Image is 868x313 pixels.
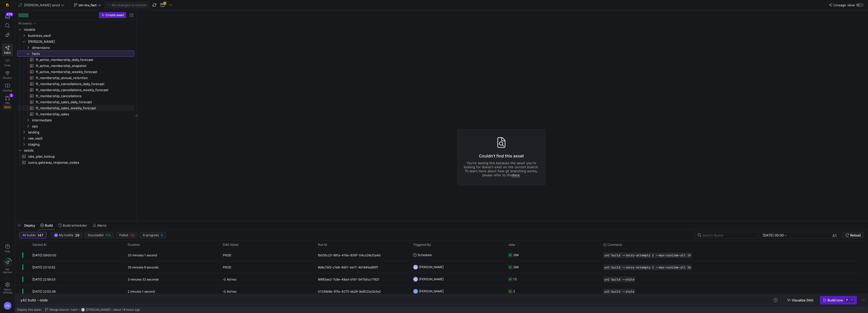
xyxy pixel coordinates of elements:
button: Build [38,221,55,230]
span: raw_vault [28,135,133,141]
span: Help [4,250,11,253]
span: [DATE] 22:58:33 [32,277,56,281]
a: rate_plan_lookup​​​​​​ [17,153,134,159]
span: Reload [850,233,861,237]
span: [DATE] 22:53:38 [32,290,56,293]
span: Successful [88,233,103,237]
div: 478 [6,12,13,16]
span: All builds [22,233,36,237]
y42-duration: 3 minutes 32 seconds [128,277,159,281]
span: Deploy [24,223,35,227]
div: 8b8c7bf2-c1b6-4601-be17-4b194fad95f7 [315,261,410,273]
span: ops [32,123,133,129]
span: landing [28,129,133,135]
a: Monitor [2,69,13,81]
span: y42 build --stale [604,278,634,281]
a: ft_membership_annual_retention​​​​​​​​​​ [17,75,134,81]
span: [PERSON_NAME] [419,273,444,285]
button: Getstarted [2,256,13,276]
div: Press SPACE to select this row. [17,87,134,93]
span: My builds [59,233,73,237]
button: Reload [842,232,864,238]
button: Help [2,242,13,255]
span: PROD [223,261,231,273]
span: Build [45,223,53,227]
div: NS [413,277,418,282]
span: Monitor [3,76,12,79]
a: ft_active_membership_weekly_forecast​​​​​​​​​​ [17,69,134,75]
span: Space settings [3,288,12,294]
button: Successful114 [85,232,114,238]
div: 01359e8e-91fa-4075-bb29-9a9022e2b3e2 [315,285,410,297]
span: ft_active_membership_snapshot​​​​​​​​​​ [36,63,128,69]
span: Merge branch 'main' [49,308,78,311]
a: ft_membership_cancellations_daily_forecast​​​​​​​​​​ [17,81,134,87]
span: Started At [32,243,46,247]
a: ft_membership_cancellations_weekly_forecast​​​​​​​​​​ [17,87,134,93]
div: 2 [513,285,515,297]
button: CM [2,300,13,311]
a: ft_active_membership_snapshot​​​​​​​​​​ [17,63,134,69]
span: models [24,27,133,32]
span: Get started [3,268,12,274]
span: Catalog [3,89,12,92]
span: Code [4,64,11,67]
div: Press SPACE to select this row. [17,99,134,105]
div: NS [81,308,85,312]
a: Editor [2,44,13,56]
a: ft_active_membership_daily_forecast​​​​​​​​​​ [17,57,134,63]
p: You're seeing this because the asset you're looking for doesn't exist on the current branch. To l... [464,161,539,177]
span: Deploy this state: [17,308,42,311]
span: Duration [128,243,140,247]
div: Press SPACE to select this row. [17,81,134,87]
span: ft_membership_sales_daily_forecast​​​​​​​​​​ [36,99,128,105]
div: 13 [513,273,517,285]
div: CM [4,302,12,310]
a: ft_membership_sales_weekly_forecast​​​​​​​​​​ [17,105,134,111]
span: ft_membership_annual_retention​​​​​​​​​​ [36,75,128,81]
button: In progress0 [140,232,166,238]
div: Press SPACE to select this row. [17,63,134,69]
span: ft_membership_sales_weekly_forecast​​​​​​​​​​ [36,105,128,111]
button: cm-tcv_fact [73,2,102,8]
span: zuora_gateway_response_codes​​​​​​ [28,160,128,165]
div: Press SPACE to select this row. [17,135,134,141]
span: [PERSON_NAME] [419,285,444,297]
span: [DATE] 23:10:52 [32,265,55,269]
button: Failed33 [116,232,138,238]
kbd: ⌘ [845,298,849,302]
div: TH [413,289,418,294]
a: zuora_gateway_response_codes​​​​​​ [17,159,134,165]
span: – [785,233,786,237]
div: Press SPACE to select this row. [17,93,134,99]
span: 0 [161,233,163,237]
a: https://storage.googleapis.com/y42-prod-data-exchange/images/uAsz27BndGEK0hZWDFeOjoxA7jCwgK9jE472... [2,1,13,9]
button: Create asset [99,12,126,18]
div: Press SPACE to select this row. [17,129,134,135]
div: Press SPACE to select this row. [17,75,134,81]
div: Press SPACE to select this row. [17,159,134,165]
div: Press SPACE to select this row. [17,147,134,153]
div: Press SPACE to select this row. [17,57,134,63]
div: Press SPACE to select this row. [17,69,134,75]
button: Build now⌘⏎ [820,296,857,304]
a: ft_membership_sales_daily_forecast​​​​​​​​​​ [17,99,134,105]
div: Press SPACE to select this row. [17,26,134,32]
a: ft_membership_sales​​​​​​​​​​ [17,111,134,117]
span: y42 build --stale [604,290,634,293]
div: Press SPACE to select this row. [17,117,134,123]
input: Start datetime [763,233,784,237]
span: ft_membership_sales​​​​​​​​​​ [36,111,128,117]
div: All assets [18,22,32,25]
span: PROD [223,249,231,261]
h3: Couldn't find this asset [464,153,539,159]
span: Visualize DAG [792,298,813,302]
span: ft_active_membership_weekly_forecast​​​​​​​​​​ [36,69,128,75]
kbd: ⏎ [850,298,854,302]
span: cm-tcv_fact [78,3,97,7]
button: Merge branch 'main'NS[PERSON_NAME]about 18 hours ago [44,306,141,313]
span: 114 [105,233,111,237]
span: Jobs [508,243,515,247]
span: DAG Name [223,243,238,247]
span: In progress [143,233,159,237]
